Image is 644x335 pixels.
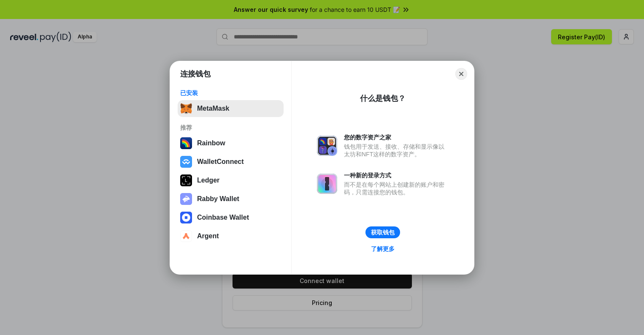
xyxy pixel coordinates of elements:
img: svg+xml,%3Csvg%20xmlns%3D%22http%3A%2F%2Fwww.w3.org%2F2000%2Fsvg%22%20fill%3D%22none%22%20viewBox... [317,136,337,156]
div: 获取钱包 [371,229,395,236]
button: Ledger [178,172,284,189]
button: WalletConnect [178,153,284,170]
h1: 连接钱包 [180,69,211,79]
div: 了解更多 [371,245,395,253]
div: 您的数字资产之家 [344,133,449,141]
div: 一种新的登录方式 [344,172,449,179]
div: Argent [197,232,219,240]
div: Rabby Wallet [197,195,239,203]
div: MetaMask [197,105,229,112]
img: svg+xml,%3Csvg%20xmlns%3D%22http%3A%2F%2Fwww.w3.org%2F2000%2Fsvg%22%20width%3D%2228%22%20height%3... [180,174,192,186]
img: svg+xml,%3Csvg%20width%3D%2228%22%20height%3D%2228%22%20viewBox%3D%220%200%2028%2028%22%20fill%3D... [180,156,192,168]
div: WalletConnect [197,158,244,166]
img: svg+xml,%3Csvg%20fill%3D%22none%22%20height%3D%2233%22%20viewBox%3D%220%200%2035%2033%22%20width%... [180,103,192,114]
button: Coinbase Wallet [178,209,284,226]
div: 推荐 [180,124,281,131]
button: Close [455,68,467,80]
button: Rabby Wallet [178,191,284,207]
button: Argent [178,228,284,245]
img: svg+xml,%3Csvg%20xmlns%3D%22http%3A%2F%2Fwww.w3.org%2F2000%2Fsvg%22%20fill%3D%22none%22%20viewBox... [317,174,337,194]
img: svg+xml,%3Csvg%20width%3D%2228%22%20height%3D%2228%22%20viewBox%3D%220%200%2028%2028%22%20fill%3D... [180,230,192,242]
div: 什么是钱包？ [360,93,406,103]
div: Ledger [197,177,219,184]
div: Coinbase Wallet [197,214,249,221]
div: 钱包用于发送、接收、存储和显示像以太坊和NFT这样的数字资产。 [344,143,449,158]
button: MetaMask [178,100,284,117]
div: 已安装 [180,89,281,97]
div: 而不是在每个网站上创建新的账户和密码，只需连接您的钱包。 [344,181,449,196]
div: Rainbow [197,139,225,147]
a: 了解更多 [366,243,400,254]
img: svg+xml,%3Csvg%20width%3D%22120%22%20height%3D%22120%22%20viewBox%3D%220%200%20120%20120%22%20fil... [180,137,192,149]
img: svg+xml,%3Csvg%20xmlns%3D%22http%3A%2F%2Fwww.w3.org%2F2000%2Fsvg%22%20fill%3D%22none%22%20viewBox... [180,193,192,205]
button: 获取钱包 [365,226,400,238]
img: svg+xml,%3Csvg%20width%3D%2228%22%20height%3D%2228%22%20viewBox%3D%220%200%2028%2028%22%20fill%3D... [180,212,192,223]
button: Rainbow [178,135,284,152]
